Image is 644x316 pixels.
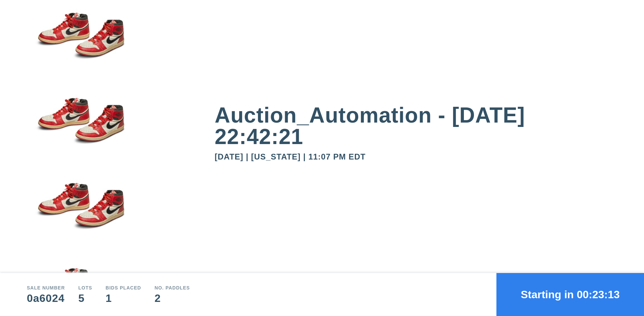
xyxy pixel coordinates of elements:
img: small [27,86,134,171]
div: Sale number [27,285,65,290]
button: Starting in 00:23:13 [496,273,644,316]
div: No. Paddles [155,285,190,290]
img: small [27,171,134,257]
div: 1 [106,293,141,304]
img: small [27,1,134,86]
div: Bids Placed [106,285,141,290]
div: [DATE] | [US_STATE] | 11:07 PM EDT [215,153,617,161]
div: 0a6024 [27,293,65,304]
div: Auction_Automation - [DATE] 22:42:21 [215,104,617,147]
div: 5 [78,293,92,304]
div: 2 [155,293,190,304]
div: Lots [78,285,92,290]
